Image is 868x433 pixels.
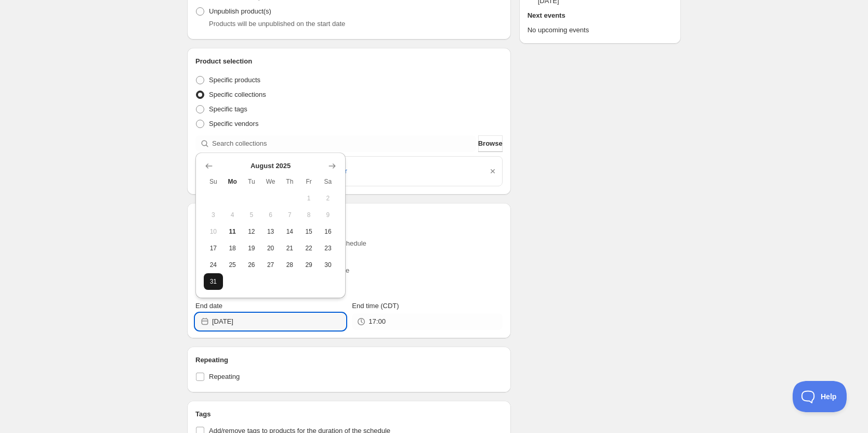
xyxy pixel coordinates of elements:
[304,261,314,269] span: 29
[195,211,503,222] h2: Active dates
[299,257,319,273] button: Friday August 29 2025
[195,56,503,67] h2: Product selection
[299,223,319,240] button: Friday August 15 2025
[242,207,261,223] button: Tuesday August 5 2025
[261,207,280,223] button: Wednesday August 6 2025
[204,273,223,290] button: Sunday August 31 2025
[323,261,334,269] span: 30
[246,227,257,236] span: 12
[299,190,319,207] button: Friday August 1 2025
[261,240,280,257] button: Wednesday August 20 2025
[209,76,260,84] span: Specific products
[208,277,219,286] span: 31
[261,223,280,240] button: Wednesday August 13 2025
[284,227,295,236] span: 14
[304,177,314,186] span: Fr
[208,261,219,269] span: 24
[280,207,299,223] button: Thursday August 7 2025
[227,244,238,252] span: 18
[242,173,261,190] th: Tuesday
[246,244,257,252] span: 19
[323,177,334,186] span: Sa
[208,177,219,186] span: Su
[195,409,503,419] h2: Tags
[280,240,299,257] button: Thursday August 21 2025
[319,190,338,207] button: Saturday August 2 2025
[227,227,238,236] span: 11
[528,10,673,21] h2: Next events
[265,177,276,186] span: We
[323,227,334,236] span: 16
[227,211,238,219] span: 4
[284,244,295,252] span: 21
[323,194,334,202] span: 2
[229,166,479,176] a: [PERSON_NAME] Middle School Choir
[223,223,242,240] button: Today Monday August 11 2025
[242,240,261,257] button: Tuesday August 19 2025
[319,240,338,257] button: Saturday August 23 2025
[299,240,319,257] button: Friday August 22 2025
[319,207,338,223] button: Saturday August 9 2025
[212,135,476,152] input: Search collections
[478,135,503,152] button: Browse
[204,223,223,240] button: Sunday August 10 2025
[208,244,219,252] span: 17
[261,173,280,190] th: Wednesday
[304,227,314,236] span: 15
[208,211,219,219] span: 3
[478,138,503,149] span: Browse
[304,211,314,219] span: 8
[265,227,276,236] span: 13
[323,211,334,219] span: 9
[209,120,258,128] span: Specific vendors
[204,173,223,190] th: Sunday
[204,207,223,223] button: Sunday August 3 2025
[209,7,271,15] span: Unpublish product(s)
[202,159,216,173] button: Show previous month, July 2025
[209,373,240,380] span: Repeating
[325,159,339,173] button: Show next month, September 2025
[319,257,338,273] button: Saturday August 30 2025
[242,223,261,240] button: Tuesday August 12 2025
[246,177,257,186] span: Tu
[319,173,338,190] th: Saturday
[209,105,247,113] span: Specific tags
[209,20,345,28] span: Products will be unpublished on the start date
[223,173,242,190] th: Monday
[284,211,295,219] span: 7
[304,244,314,252] span: 22
[242,257,261,273] button: Tuesday August 26 2025
[299,207,319,223] button: Friday August 8 2025
[246,261,257,269] span: 26
[204,257,223,273] button: Sunday August 24 2025
[323,244,334,252] span: 23
[265,261,276,269] span: 27
[284,177,295,186] span: Th
[204,240,223,257] button: Sunday August 17 2025
[209,91,266,98] span: Specific collections
[280,223,299,240] button: Thursday August 14 2025
[246,211,257,219] span: 5
[208,227,219,236] span: 10
[223,207,242,223] button: Monday August 4 2025
[304,194,314,202] span: 1
[223,240,242,257] button: Monday August 18 2025
[195,302,222,310] span: End date
[265,211,276,219] span: 6
[195,355,503,365] h2: Repeating
[528,25,673,35] p: No upcoming events
[265,244,276,252] span: 20
[299,173,319,190] th: Friday
[280,257,299,273] button: Thursday August 28 2025
[793,381,847,412] iframe: Toggle Customer Support
[319,223,338,240] button: Saturday August 16 2025
[227,177,238,186] span: Mo
[352,302,399,310] span: End time (CDT)
[261,257,280,273] button: Wednesday August 27 2025
[280,173,299,190] th: Thursday
[284,261,295,269] span: 28
[227,261,238,269] span: 25
[223,257,242,273] button: Monday August 25 2025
